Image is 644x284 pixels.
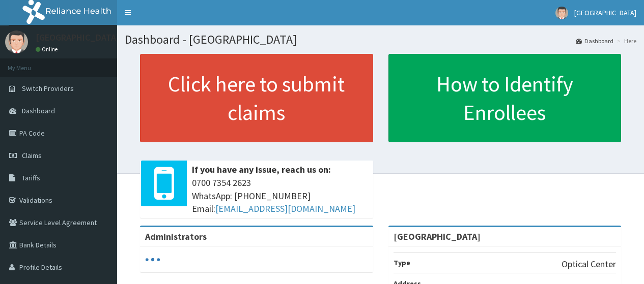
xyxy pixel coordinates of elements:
[36,33,120,42] p: [GEOGRAPHIC_DATA]
[140,54,373,142] a: Click here to submit claims
[562,258,616,271] p: Optical Center
[192,176,368,215] span: 0700 7354 2623 WhatsApp: [PHONE_NUMBER] Email:
[5,30,28,53] img: User Image
[574,8,636,17] span: [GEOGRAPHIC_DATA]
[22,106,55,115] span: Dashboard
[22,84,74,93] span: Switch Providers
[388,54,622,142] a: How to Identify Enrollees
[614,37,636,45] li: Here
[145,252,160,267] svg: audio-loading
[192,164,331,175] b: If you have any issue, reach us on:
[555,7,568,19] img: User Image
[576,37,613,45] a: Dashboard
[394,258,410,267] b: Type
[22,151,42,160] span: Claims
[394,231,481,242] strong: [GEOGRAPHIC_DATA]
[125,33,636,46] h1: Dashboard - [GEOGRAPHIC_DATA]
[22,173,40,182] span: Tariffs
[145,231,207,242] b: Administrators
[215,203,355,214] a: [EMAIL_ADDRESS][DOMAIN_NAME]
[36,46,60,53] a: Online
